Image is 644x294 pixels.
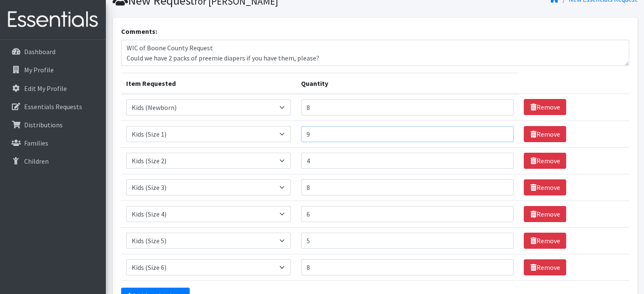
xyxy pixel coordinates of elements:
[24,139,48,147] p: Families
[3,80,102,97] a: Edit My Profile
[3,43,102,60] a: Dashboard
[121,26,157,36] label: Comments:
[524,206,566,222] a: Remove
[524,179,566,195] a: Remove
[524,153,566,169] a: Remove
[3,98,102,115] a: Essentials Requests
[524,99,566,115] a: Remove
[121,73,296,94] th: Item Requested
[3,61,102,78] a: My Profile
[3,135,102,151] a: Families
[3,153,102,170] a: Children
[24,157,49,165] p: Children
[24,121,63,129] p: Distributions
[3,5,102,34] img: HumanEssentials
[24,102,82,111] p: Essentials Requests
[524,126,566,142] a: Remove
[524,233,566,249] a: Remove
[296,73,519,94] th: Quantity
[24,84,67,93] p: Edit My Profile
[24,47,55,56] p: Dashboard
[24,66,54,74] p: My Profile
[524,259,566,275] a: Remove
[3,116,102,133] a: Distributions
